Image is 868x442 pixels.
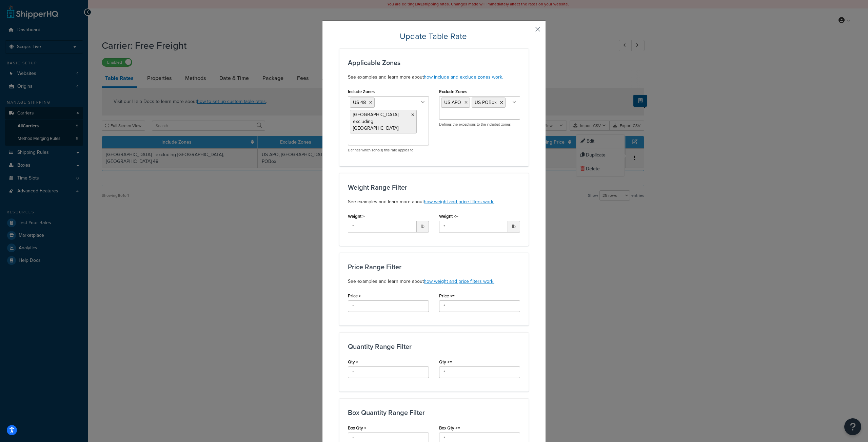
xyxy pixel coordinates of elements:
label: Qty > [348,359,358,364]
span: lb [508,221,520,232]
label: Exclude Zones [439,89,467,94]
h3: Applicable Zones [348,59,520,66]
label: Price > [348,293,361,298]
h3: Box Quantity Range Filter [348,409,520,416]
label: Price <= [439,293,455,298]
label: Box Qty <= [439,425,460,430]
label: Include Zones [348,89,375,94]
p: See examples and learn more about [348,198,520,206]
a: how include and exclude zones work. [424,73,503,81]
h2: Update Table Rate [339,31,529,42]
h3: Weight Range Filter [348,184,520,191]
span: US APO [444,99,461,106]
label: Qty <= [439,359,452,364]
span: US POBox [475,99,497,106]
span: US 48 [353,99,366,106]
a: how weight and price filters work. [424,198,494,205]
a: how weight and price filters work. [424,278,494,285]
p: See examples and learn more about [348,277,520,286]
p: See examples and learn more about [348,73,520,81]
span: [GEOGRAPHIC_DATA] - excluding [GEOGRAPHIC_DATA] [353,111,401,132]
p: Defines the exceptions to the included zones [439,122,520,127]
p: Defines which zone(s) this rate applies to [348,148,429,153]
h3: Price Range Filter [348,263,520,271]
label: Weight > [348,214,365,219]
label: Weight <= [439,214,458,219]
span: lb [417,221,429,232]
label: Box Qty > [348,425,367,430]
h3: Quantity Range Filter [348,343,520,350]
